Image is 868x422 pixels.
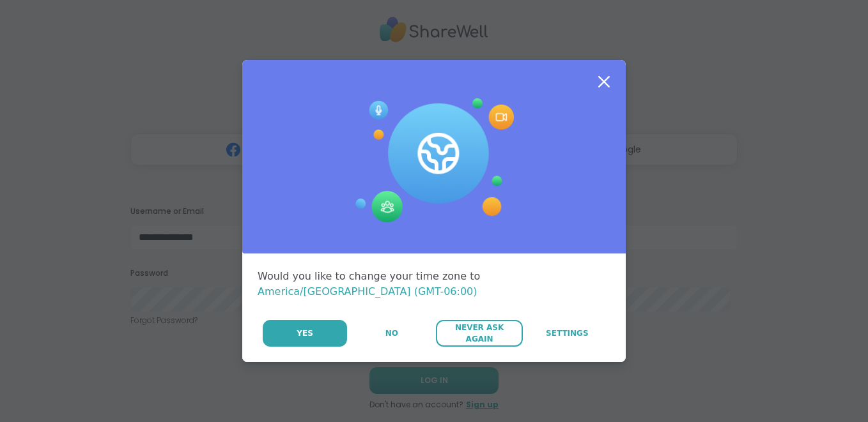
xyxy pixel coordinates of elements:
[354,98,514,223] img: Session Experience
[297,328,313,339] span: Yes
[442,322,516,345] span: Never Ask Again
[263,320,347,347] button: Yes
[348,320,435,347] button: No
[258,269,610,299] div: Would you like to change your time zone to
[546,328,589,339] span: Settings
[258,285,477,298] span: America/[GEOGRAPHIC_DATA] (GMT-06:00)
[385,328,398,339] span: No
[524,320,610,347] a: Settings
[436,320,522,347] button: Never Ask Again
